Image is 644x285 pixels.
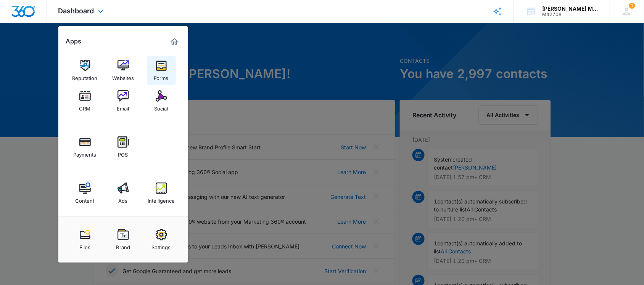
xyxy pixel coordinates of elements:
a: Settings [147,225,176,254]
div: account name [543,6,598,12]
a: CRM [71,86,100,115]
div: Payments [74,148,97,158]
span: 1 [629,3,635,9]
div: Ads [119,194,128,204]
a: Brand [109,225,138,254]
a: Content [71,179,100,208]
a: Reputation [71,56,100,85]
a: Forms [147,56,176,85]
h2: Apps [66,38,82,45]
div: CRM [79,102,91,112]
a: Payments [71,133,100,162]
a: Websites [109,56,138,85]
div: notifications count [629,3,635,9]
div: Websites [112,71,134,81]
div: Email [117,102,129,112]
a: Social [147,86,176,115]
a: Email [109,86,138,115]
div: account id [543,12,598,17]
div: Social [155,102,168,112]
a: Intelligence [147,179,176,208]
div: Brand [116,240,130,250]
div: Intelligence [148,194,175,204]
div: Files [79,240,90,250]
a: Files [71,225,100,254]
div: Settings [152,240,171,250]
div: POS [118,148,128,158]
div: Reputation [72,71,98,81]
div: Forms [154,71,169,81]
a: POS [109,133,138,162]
a: Marketing 360® Dashboard [168,35,180,48]
span: Dashboard [58,7,94,15]
a: Ads [109,179,138,208]
div: Content [76,194,95,204]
